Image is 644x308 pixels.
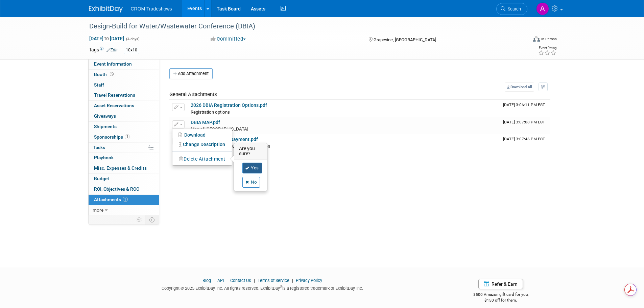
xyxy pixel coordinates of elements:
[503,137,545,141] span: Upload Timestamp
[290,278,295,283] span: |
[94,165,147,171] span: Misc. Expenses & Credits
[487,35,557,45] div: Event Format
[89,90,159,100] a: Travel Reservations
[145,215,159,224] td: Toggle Event Tabs
[125,37,140,41] span: (4 days)
[505,82,534,92] a: Download All
[94,113,116,119] span: Giveaways
[191,110,230,115] span: Registration options
[225,278,229,283] span: |
[500,117,550,134] td: Upload Timestamp
[89,163,159,173] a: Misc. Expenses & Credits
[89,80,159,90] a: Staff
[94,103,134,108] span: Asset Reservations
[89,184,159,194] a: ROI, Objectives & ROO
[538,46,556,50] div: Event Rating
[94,134,130,140] span: Sponsorships
[109,72,115,77] span: Booth not reserved yet
[89,205,159,215] a: more
[89,143,159,153] a: Tasks
[242,163,262,173] a: Yes
[217,278,224,283] a: API
[446,298,555,303] div: $150 off for them.
[191,120,220,125] a: DBIA MAP.pdf
[533,36,540,42] img: Format-Inperson.png
[212,278,216,283] span: |
[172,130,232,140] a: Download
[500,100,550,117] td: Upload Timestamp
[94,186,139,192] span: ROI, Objectives & ROO
[94,155,114,160] span: Playbook
[94,72,115,77] span: Booth
[94,92,135,98] span: Travel Reservations
[89,59,159,69] a: Event Information
[536,2,549,15] img: Alicia Walker
[89,284,436,291] div: Copyright © 2025 ExhibitDay, Inc. All rights reserved. ExhibitDay is a registered trademark of Ex...
[93,207,103,213] span: more
[191,126,248,132] span: Map of [GEOGRAPHIC_DATA]
[169,91,217,97] span: General Attachments
[94,82,104,88] span: Staff
[503,120,545,124] span: Upload Timestamp
[89,195,159,205] a: Attachments3
[169,68,213,79] button: Add Attachment
[131,6,172,11] span: CROM Tradeshows
[280,285,282,289] sup: ®
[124,47,139,54] div: 10x10
[125,134,130,139] span: 1
[93,145,105,150] span: Tasks
[87,20,517,32] div: Design-Build for Water/Wastewater Conference (DBIA)
[89,6,123,13] img: ExhibitDay
[191,102,267,108] a: 2026 DBIA Registration Options.pdf
[208,35,248,43] button: Committed
[123,197,128,202] span: 3
[230,278,251,283] a: Contact Us
[374,37,436,42] span: Grapevine, [GEOGRAPHIC_DATA]
[94,124,117,129] span: Shipments
[202,278,211,283] a: Blog
[296,278,322,283] a: Privacy Policy
[89,122,159,132] a: Shipments
[252,278,257,283] span: |
[89,35,124,42] span: [DATE] [DATE]
[500,134,550,151] td: Upload Timestamp
[103,36,110,41] span: to
[89,174,159,184] a: Budget
[478,279,523,289] a: Refer & Earn
[541,37,557,42] div: In-Person
[234,143,267,160] h3: Are you sure?
[446,287,555,303] div: $500 Amazon gift card for you,
[505,6,521,11] span: Search
[503,102,545,107] span: Upload Timestamp
[94,176,109,181] span: Budget
[242,177,260,188] a: No
[89,101,159,111] a: Asset Reservations
[176,155,229,164] button: Delete Attachment
[94,61,132,67] span: Event Information
[89,111,159,121] a: Giveaways
[94,197,128,202] span: Attachments
[258,278,289,283] a: Terms of Service
[134,215,145,224] td: Personalize Event Tab Strip
[89,132,159,142] a: Sponsorships1
[89,46,118,54] td: Tags
[172,140,232,149] a: Change Description
[496,3,527,15] a: Search
[106,48,118,52] a: Edit
[89,70,159,80] a: Booth
[89,153,159,163] a: Playbook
